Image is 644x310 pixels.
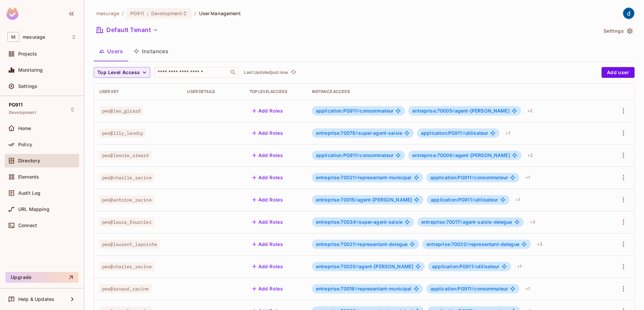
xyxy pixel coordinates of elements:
button: Add Roles [250,283,286,294]
span: Home [18,126,31,131]
div: User Key [99,89,176,94]
span: application:PG911 [430,286,475,291]
span: Workspace: mesurage [23,34,45,40]
span: # [355,130,358,136]
span: # [355,241,358,247]
button: Top Level Access [94,67,150,78]
span: # [471,175,474,180]
span: # [356,219,359,225]
span: # [473,263,476,269]
span: pes@antoine_racine [99,195,154,204]
span: consommateur [430,286,508,291]
span: entreprise:70016 [316,286,358,291]
span: # [355,286,358,291]
span: agent-saisie-delegue [421,219,512,225]
span: agent-[PERSON_NAME] [412,153,510,158]
button: Upgrade [5,272,78,283]
button: Users [94,43,128,60]
img: dev 911gcl [623,8,634,19]
p: Last Updated just now [244,70,288,75]
div: Top Level Access [250,89,301,94]
span: User Management [199,10,241,17]
span: application:PG911 [432,263,476,269]
span: agent-[PERSON_NAME] [316,197,412,203]
button: Add user [602,67,635,78]
span: Top Level Access [97,68,140,77]
span: Development [9,110,36,115]
span: PG911 [130,10,144,17]
span: Projects [18,51,37,57]
span: representant-municipal [316,286,412,291]
span: Elements [18,174,39,180]
button: Add Roles [250,194,286,205]
span: application:PG911 [431,197,475,203]
span: entreprise:70020 [426,241,470,247]
div: + 1 [513,194,523,205]
img: SReyMgAAAABJRU5ErkJggg== [6,7,19,20]
span: application:PG911 [316,108,360,114]
span: # [356,263,359,269]
button: Add Roles [250,217,286,227]
span: consommateur [316,153,394,158]
button: Add Roles [250,105,286,116]
span: pes@arnaud_racine [99,284,152,293]
span: : [147,11,149,16]
button: Add Roles [250,172,286,183]
div: User Details [187,89,238,94]
button: Add Roles [250,150,286,161]
span: # [357,108,360,114]
div: + 3 [527,217,538,227]
span: Policy [18,142,32,147]
span: # [462,130,465,136]
span: Connect [18,223,37,228]
button: Settings [601,26,635,36]
span: # [471,286,474,291]
div: + 1 [523,172,533,183]
button: Default Tenant [94,25,161,35]
button: refresh [289,68,297,76]
span: utilisateur [432,264,499,269]
span: consommateur [316,108,394,114]
li: / [122,10,124,17]
span: URL Mapping [18,207,50,212]
li: / [194,10,196,17]
span: PG911 [9,102,23,107]
span: entreprise:70017 [421,219,463,225]
div: + 1 [503,128,513,138]
span: application:PG911 [316,152,360,158]
span: pes@leonie_simard [99,151,152,160]
span: Development [151,10,182,17]
span: # [354,197,357,203]
button: Add Roles [250,261,286,272]
span: consommateur [430,175,508,180]
span: # [472,197,475,203]
span: # [452,108,455,114]
div: Instance Access [312,89,602,94]
span: entreprise:70015 [316,197,358,203]
span: Audit Log [18,190,40,196]
span: Directory [18,158,40,163]
span: Help & Updates [18,297,54,302]
button: Add Roles [250,239,286,250]
span: representant-delegue [426,242,519,247]
span: representant-delegue [316,242,408,247]
span: representant-municipal [316,175,412,180]
span: # [459,219,462,225]
span: M [7,32,19,42]
div: + 2 [525,150,536,161]
button: Add Roles [250,128,286,138]
span: agent-[PERSON_NAME] [316,264,413,269]
span: refresh [291,69,296,76]
span: utilisateur [421,130,488,136]
span: pes@leo_girard [99,106,143,115]
span: entreprise:70034 [316,219,359,225]
span: entreprise:70006 [412,152,455,158]
span: entreprise:70021 [316,175,358,180]
span: pes@laura_fournier [99,218,154,226]
span: # [355,175,358,180]
div: + 1 [514,261,524,272]
span: application:PG911 [430,175,475,180]
div: + 1 [523,283,533,294]
span: entreprise:70078 [316,130,359,136]
span: Monitoring [18,67,43,73]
